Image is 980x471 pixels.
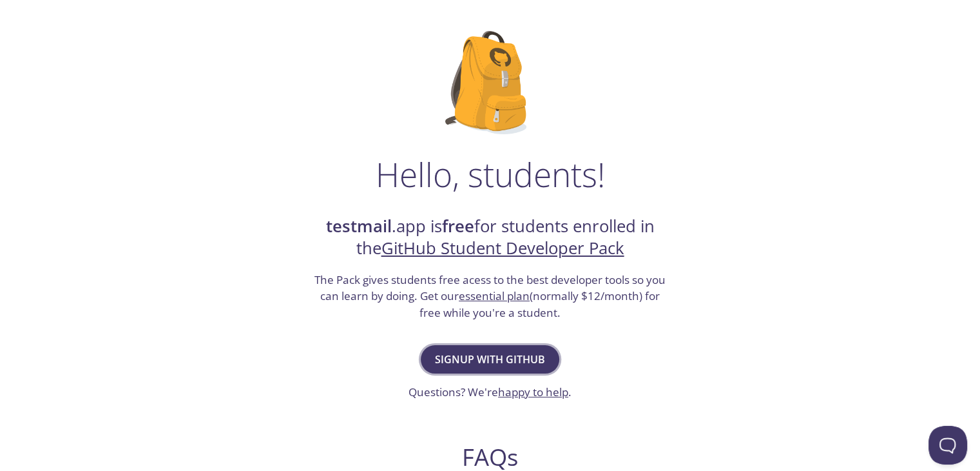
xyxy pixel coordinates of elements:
[928,426,967,465] iframe: Help Scout Beacon - Open
[498,385,568,399] a: happy to help
[459,288,530,303] a: essential plan
[313,215,668,260] h2: .app is for students enrolled in the
[326,215,392,237] strong: testmail
[442,215,474,237] strong: free
[421,345,559,374] button: Signup with GitHub
[381,237,624,259] a: GitHub Student Developer Pack
[408,384,572,401] h3: Questions? We're .
[435,350,545,368] span: Signup with GitHub
[313,272,668,321] h3: The Pack gives students free acess to the best developer tools so you can learn by doing. Get our...
[376,155,605,194] h1: Hello, students!
[445,31,535,134] img: github-student-backpack.png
